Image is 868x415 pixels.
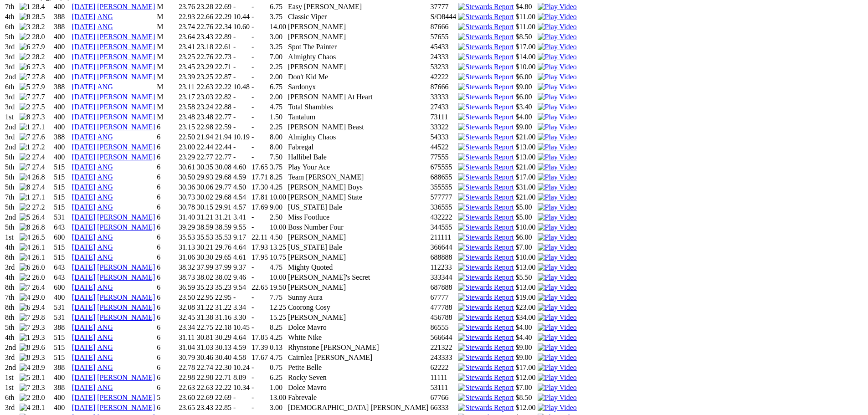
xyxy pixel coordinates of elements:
[97,173,113,181] a: ANG
[72,73,96,81] a: [DATE]
[458,283,514,292] img: Stewards Report
[538,13,577,21] img: Play Video
[458,323,514,332] img: Stewards Report
[538,263,577,271] a: View replay
[72,103,96,111] a: [DATE]
[458,83,514,91] img: Stewards Report
[538,283,577,291] a: View replay
[538,3,577,11] img: Play Video
[538,113,577,121] img: Play Video
[288,2,429,11] td: Easy [PERSON_NAME]
[72,163,96,171] a: [DATE]
[178,22,195,31] td: 23.74
[538,163,577,171] a: View replay
[72,53,96,61] a: [DATE]
[72,263,96,271] a: [DATE]
[538,394,577,401] a: View replay
[97,23,113,31] a: ANG
[538,343,577,352] img: Play Video
[538,83,577,91] a: View replay
[458,233,514,241] img: Stewards Report
[20,153,31,161] img: 2
[269,2,287,11] td: 6.75
[72,404,96,411] a: [DATE]
[251,32,268,41] td: -
[97,53,155,61] a: [PERSON_NAME]
[458,33,514,41] img: Stewards Report
[458,303,514,312] img: Stewards Report
[72,113,96,121] a: [DATE]
[458,404,514,412] img: Stewards Report
[20,13,31,21] img: 8
[233,22,250,31] td: 10.60
[458,253,514,261] img: Stewards Report
[72,13,96,20] a: [DATE]
[72,83,96,91] a: [DATE]
[215,22,232,31] td: 22.34
[288,12,429,21] td: Classic Viper
[97,73,155,81] a: [PERSON_NAME]
[538,384,577,391] a: View replay
[72,203,96,211] a: [DATE]
[20,283,31,292] img: 7
[458,63,514,71] img: Stewards Report
[458,394,514,402] img: Stewards Report
[458,73,514,81] img: Stewards Report
[20,374,31,382] img: 5
[32,42,53,51] td: 27.9
[538,73,577,81] img: Play Video
[538,23,577,31] img: Play Video
[538,263,577,272] img: Play Video
[538,83,577,91] img: Play Video
[20,53,31,61] img: 2
[72,173,96,181] a: [DATE]
[20,83,31,91] img: 5
[538,43,577,51] img: Play Video
[458,133,514,141] img: Stewards Report
[20,33,31,41] img: 2
[72,3,96,10] a: [DATE]
[458,243,514,251] img: Stewards Report
[538,93,577,101] a: View replay
[72,283,96,291] a: [DATE]
[72,253,96,261] a: [DATE]
[458,93,514,101] img: Stewards Report
[72,394,96,401] a: [DATE]
[515,12,536,21] td: $11.00
[72,43,96,51] a: [DATE]
[97,313,155,321] a: [PERSON_NAME]
[20,203,31,211] img: 2
[20,384,31,392] img: 7
[20,133,31,141] img: 7
[20,253,31,261] img: 4
[156,2,177,11] td: M
[97,43,155,51] a: [PERSON_NAME]
[458,313,514,322] img: Stewards Report
[20,173,31,181] img: 4
[458,143,514,151] img: Stewards Report
[538,233,577,241] img: Play Video
[515,32,536,41] td: $8.50
[538,283,577,292] img: Play Video
[97,333,113,341] a: ANG
[97,354,113,361] a: ANG
[538,273,577,281] a: View replay
[430,12,457,21] td: S/O8444
[97,13,113,20] a: ANG
[538,293,577,302] img: Play Video
[72,293,96,301] a: [DATE]
[538,133,577,141] img: Play Video
[515,22,536,31] td: $11.00
[5,42,18,51] td: 3rd
[156,32,177,41] td: M
[20,23,31,31] img: 3
[178,32,195,41] td: 23.64
[72,223,96,231] a: [DATE]
[538,303,577,312] img: Play Video
[538,183,577,191] img: Play Video
[269,22,287,31] td: 14.00
[538,103,577,111] a: View replay
[458,23,514,31] img: Stewards Report
[97,384,113,391] a: ANG
[32,12,53,21] td: 28.5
